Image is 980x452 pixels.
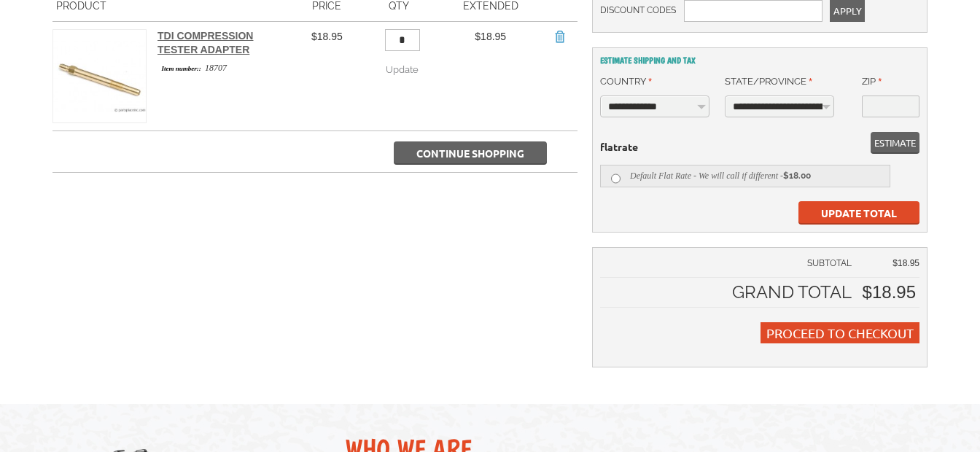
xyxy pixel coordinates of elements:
[732,281,852,303] strong: Grand Total
[725,74,812,89] label: State/Province
[600,255,859,278] td: Subtotal
[600,74,652,89] label: Country
[475,31,506,42] span: $18.95
[863,282,916,302] span: $18.95
[157,63,205,74] span: Item number::
[761,322,919,343] button: Proceed to Checkout
[874,132,916,154] span: Estimate
[394,141,547,165] button: Continue Shopping
[821,206,897,219] span: Update Total
[416,147,524,160] span: Continue Shopping
[798,201,919,225] button: Update Total
[600,139,919,154] dt: flatrate
[766,325,914,340] span: Proceed to Checkout
[552,29,567,44] a: Remove Item
[862,74,882,89] label: Zip
[53,30,146,122] img: TDI Compression Tester Adapter
[600,165,890,187] label: Default Flat Rate - We will call if different -
[600,55,919,66] h2: Estimate Shipping and Tax
[783,171,811,181] span: $18.00
[386,64,419,75] span: Update
[157,61,292,74] div: 18707
[892,258,919,268] span: $18.95
[311,31,343,42] span: $18.95
[157,30,253,56] a: TDI Compression Tester Adapter
[871,132,919,154] button: Estimate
